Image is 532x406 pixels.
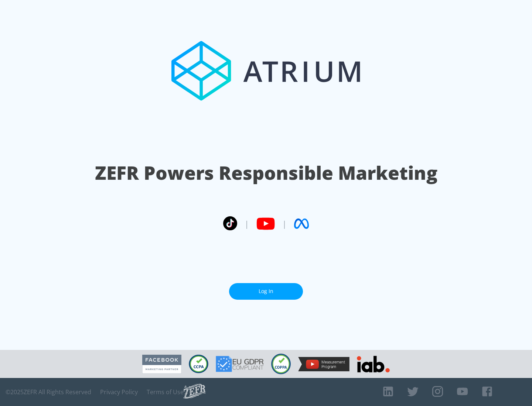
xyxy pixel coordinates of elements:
a: Terms of Use [147,388,184,396]
img: YouTube Measurement Program [298,357,349,371]
a: Log In [229,283,303,300]
img: GDPR Compliant [216,356,264,372]
img: CCPA Compliant [189,355,208,373]
span: © 2025 ZEFR All Rights Reserved [6,388,91,396]
img: COPPA Compliant [271,354,291,374]
span: | [282,218,287,229]
a: Privacy Policy [100,388,138,396]
img: IAB [357,356,390,372]
img: Facebook Marketing Partner [142,355,181,374]
h1: ZEFR Powers Responsible Marketing [95,160,437,186]
span: | [245,218,249,229]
